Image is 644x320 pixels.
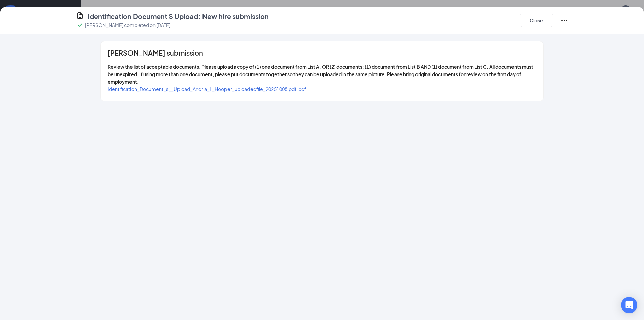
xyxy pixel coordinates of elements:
[560,16,568,24] svg: Ellipses
[621,297,637,313] div: Open Intercom Messenger
[76,12,84,20] svg: CustomFormIcon
[76,21,84,29] svg: Checkmark
[108,49,203,56] span: [PERSON_NAME] submission
[520,14,553,27] button: Close
[108,64,533,85] span: Review the list of acceptable documents. Please upload a copy of (1) one document from List A, OR...
[108,86,306,92] a: Identification_Document_s__Upload_Andria_L_Hooper_uploadedfile_20251008.pdf.pdf
[88,12,269,21] h4: Identification Document S Upload: New hire submission
[85,22,170,28] p: [PERSON_NAME] completed on [DATE]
